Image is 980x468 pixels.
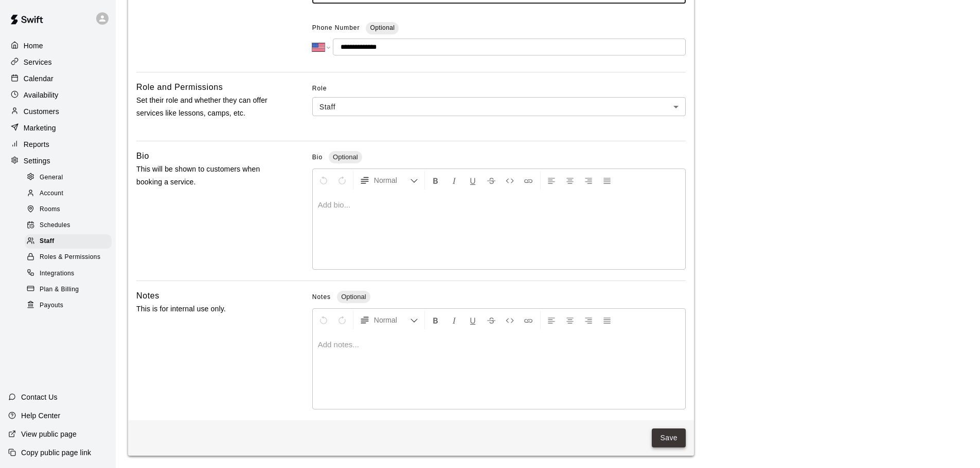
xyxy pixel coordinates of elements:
[312,81,686,97] span: Role
[40,220,70,231] span: Schedules
[40,173,63,183] span: General
[446,171,463,190] button: Format Italics
[427,171,444,190] button: Format Bold
[25,202,116,218] a: Rooms
[8,87,108,103] a: Availability
[374,315,410,325] span: Normal
[25,266,116,282] a: Integrations
[136,81,223,94] h6: Role and Permissions
[561,171,579,190] button: Center Align
[25,282,116,297] a: Plan & Billing
[21,392,58,402] p: Contact Us
[312,20,360,36] span: Phone Number
[561,311,579,329] button: Center Align
[483,311,500,329] button: Format Strikethrough
[374,175,410,185] span: Normal
[580,311,597,329] button: Right Align
[25,250,116,266] a: Roles & Permissions
[24,57,52,67] p: Services
[25,283,112,297] div: Plan & Billing
[21,410,60,421] p: Help Center
[25,298,112,313] div: Payouts
[21,429,77,439] p: View public page
[25,170,116,185] a: General
[8,71,108,86] a: Calendar
[501,171,519,190] button: Insert Code
[24,123,56,133] p: Marketing
[136,289,159,303] h6: Notes
[40,204,60,215] span: Rooms
[598,311,616,329] button: Justify Align
[464,311,482,329] button: Format Underline
[8,38,108,53] a: Home
[25,218,112,233] div: Schedules
[24,139,49,149] p: Reports
[427,311,444,329] button: Format Bold
[8,104,108,119] a: Customers
[40,189,63,199] span: Account
[464,171,482,190] button: Format Underline
[370,24,395,31] span: Optional
[24,90,59,100] p: Availability
[312,154,323,161] span: Bio
[25,185,116,201] a: Account
[8,137,108,152] a: Reports
[25,234,116,250] a: Staff
[25,186,112,201] div: Account
[315,311,332,329] button: Undo
[355,311,422,329] button: Formatting Options
[8,153,108,169] a: Settings
[337,293,370,301] span: Optional
[355,171,422,190] button: Formatting Options
[24,41,43,51] p: Home
[446,311,463,329] button: Format Italics
[543,171,560,190] button: Left Align
[25,202,112,217] div: Rooms
[40,301,63,311] span: Payouts
[520,311,537,329] button: Insert Link
[543,311,560,329] button: Left Align
[25,297,116,313] a: Payouts
[136,163,279,189] p: This will be shown to customers when booking a service.
[40,285,79,295] span: Plan & Billing
[329,153,362,161] span: Optional
[136,303,279,315] p: This is for internal use only.
[315,171,332,190] button: Undo
[21,447,91,458] p: Copy public page link
[40,269,75,279] span: Integrations
[25,171,112,185] div: General
[598,171,616,190] button: Justify Align
[25,267,112,281] div: Integrations
[652,428,686,447] button: Save
[580,171,597,190] button: Right Align
[136,94,279,120] p: Set their role and whether they can offer services like lessons, camps, etc.
[501,311,519,329] button: Insert Code
[8,54,108,70] a: Services
[333,311,351,329] button: Redo
[40,252,100,263] span: Roles & Permissions
[25,218,116,234] a: Schedules
[24,106,59,117] p: Customers
[8,120,108,136] a: Marketing
[483,171,500,190] button: Format Strikethrough
[25,234,112,249] div: Staff
[25,250,112,265] div: Roles & Permissions
[520,171,537,190] button: Insert Link
[24,156,50,166] p: Settings
[136,149,149,163] h6: Bio
[333,171,351,190] button: Redo
[24,73,54,84] p: Calendar
[40,236,55,247] span: Staff
[312,97,686,116] div: Staff
[312,293,331,301] span: Notes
